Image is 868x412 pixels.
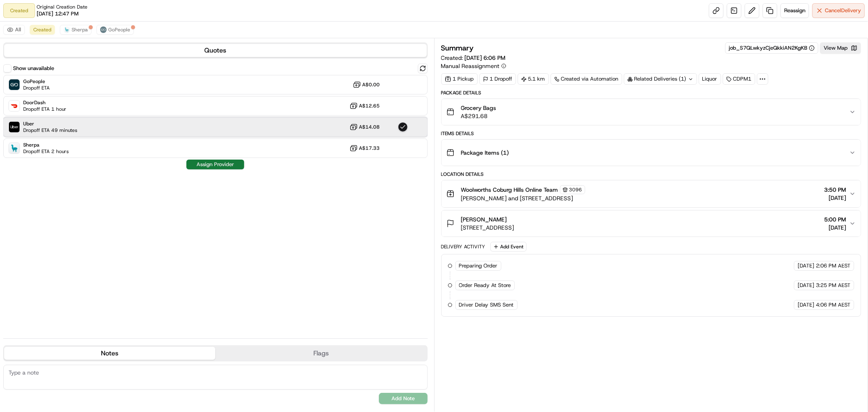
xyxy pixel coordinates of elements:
[23,106,66,112] span: Dropoff ETA 1 hour
[363,81,380,88] span: A$0.00
[359,145,380,151] span: A$17.33
[23,78,50,85] span: GoPeople
[37,4,87,10] span: Original Creation Date
[551,73,622,85] a: Created via Automation
[23,99,66,106] span: DoorDash
[442,180,861,207] button: Woolworths Coburg Hills Online Team3096[PERSON_NAME] and [STREET_ADDRESS]3:50 PM[DATE]
[461,186,558,194] span: Woolworths Coburg Hills Online Team
[459,282,511,289] span: Order Ready At Store
[825,7,861,14] span: Cancel Delivery
[442,140,861,166] button: Package Items (1)
[824,215,846,224] span: 5:00 PM
[100,26,107,33] img: gopeople_logo.png
[824,186,846,194] span: 3:50 PM
[4,44,427,57] button: Quotes
[3,25,25,35] button: All
[723,73,755,85] div: CDPM1
[441,243,485,250] div: Delivery Activity
[108,26,130,33] span: GoPeople
[96,25,134,35] button: GoPeople
[23,142,69,148] span: Sherpa
[518,73,549,85] div: 5.1 km
[479,73,516,85] div: 1 Dropoff
[461,104,496,112] span: Grocery Bags
[441,130,861,137] div: Items Details
[816,301,851,309] span: 4:06 PM AEST
[23,85,50,91] span: Dropoff ETA
[812,3,865,18] button: CancelDelivery
[359,124,380,130] span: A$14.08
[816,262,851,270] span: 2:06 PM AEST
[4,347,215,360] button: Notes
[186,160,244,169] button: Assign Provider
[441,90,861,96] div: Package Details
[624,73,697,85] div: Related Deliveries (1)
[441,171,861,178] div: Location Details
[459,301,514,309] span: Driver Delay SMS Sent
[461,224,514,232] span: [STREET_ADDRESS]
[441,62,506,70] button: Manual Reassignment
[461,194,585,202] span: [PERSON_NAME] and [STREET_ADDRESS]
[23,148,69,155] span: Dropoff ETA 2 hours
[60,25,92,35] button: Sherpa
[798,282,814,289] span: [DATE]
[461,112,496,120] span: A$291.68
[798,301,814,309] span: [DATE]
[820,42,861,54] button: View Map
[72,26,88,33] span: Sherpa
[441,62,500,70] span: Manual Reassignment
[441,73,478,85] div: 1 Pickup
[699,73,721,85] div: Liquor
[63,26,70,33] img: sherpa_logo.png
[350,123,380,131] button: A$14.08
[729,44,815,52] button: job_S7QLwkyzCjeQkkiAN2KgKB
[350,144,380,152] button: A$17.33
[33,26,51,33] span: Created
[353,81,380,89] button: A$0.00
[350,102,380,110] button: A$12.65
[461,149,509,157] span: Package Items ( 1 )
[781,3,809,18] button: Reassign
[359,103,380,109] span: A$12.65
[824,224,846,232] span: [DATE]
[441,54,506,62] span: Created:
[459,262,498,270] span: Preparing Order
[824,194,846,202] span: [DATE]
[23,127,77,134] span: Dropoff ETA 49 minutes
[461,215,507,224] span: [PERSON_NAME]
[442,99,861,125] button: Grocery BagsA$291.68
[9,79,20,90] img: GoPeople
[9,101,20,111] img: DoorDash
[37,10,79,18] span: [DATE] 12:47 PM
[215,347,426,360] button: Flags
[9,143,20,153] img: Sherpa
[23,121,77,127] span: Uber
[465,54,506,61] span: [DATE] 6:06 PM
[798,262,814,270] span: [DATE]
[9,122,20,132] img: Uber
[816,282,851,289] span: 3:25 PM AEST
[441,44,474,52] h3: Summary
[490,242,527,252] button: Add Event
[442,210,861,237] button: [PERSON_NAME][STREET_ADDRESS]5:00 PM[DATE]
[13,65,54,72] label: Show unavailable
[784,7,805,14] span: Reassign
[30,25,55,35] button: Created
[569,186,582,193] span: 3096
